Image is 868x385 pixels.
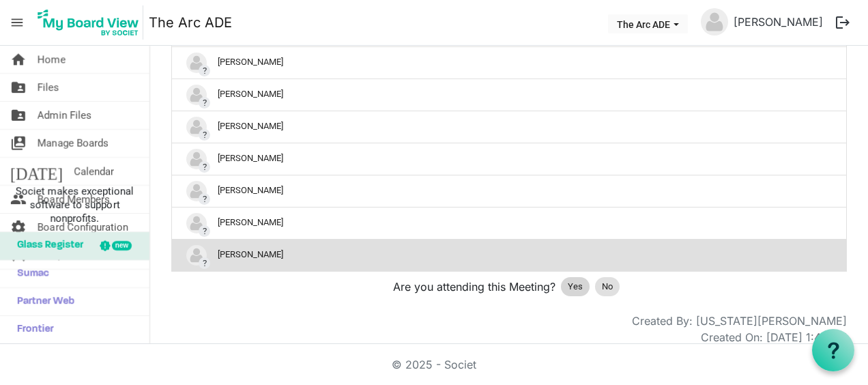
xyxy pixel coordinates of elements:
[10,232,83,259] span: Glass Register
[199,129,210,141] span: ?
[186,213,832,233] div: [PERSON_NAME]
[186,213,207,233] img: no-profile-picture.svg
[33,5,143,40] img: My Board View Logo
[38,74,59,101] span: Files
[112,241,132,251] div: new
[186,245,832,266] div: [PERSON_NAME]
[172,143,846,175] td: ?Patricia Colip is template cell column header
[172,239,846,271] td: ?Tim Yoakum is template cell column header
[38,46,66,73] span: Home
[728,8,828,35] a: [PERSON_NAME]
[199,257,210,269] span: ?
[172,175,846,207] td: ?Ryan McNeill is template cell column header
[199,161,210,173] span: ?
[172,79,846,111] td: ?Logan Ashcraft is template cell column header
[186,117,832,137] div: [PERSON_NAME]
[10,46,27,73] span: home
[701,329,847,345] div: Created On: [DATE] 1:47 PM
[186,181,207,201] img: no-profile-picture.svg
[393,279,555,295] span: Are you attending this Meeting?
[186,245,207,266] img: no-profile-picture.svg
[568,280,583,294] span: Yes
[186,53,207,73] img: no-profile-picture.svg
[172,46,846,79] td: ?Lee Ray is template cell column header
[602,280,613,294] span: No
[186,85,207,105] img: no-profile-picture.svg
[10,316,54,343] span: Frontier
[172,111,846,143] td: ?Pam Bailey is template cell column header
[199,65,210,76] span: ?
[186,117,207,137] img: no-profile-picture.svg
[561,277,590,296] div: Yes
[595,277,620,296] div: No
[10,102,27,129] span: folder_shared
[149,9,232,36] a: The Arc ADE
[38,130,108,157] span: Manage Boards
[199,225,210,237] span: ?
[6,184,143,225] span: Societ makes exceptional software to support nonprofits.
[186,53,832,73] div: [PERSON_NAME]
[186,149,207,169] img: no-profile-picture.svg
[186,181,832,201] div: [PERSON_NAME]
[10,260,49,287] span: Sumac
[199,193,210,205] span: ?
[632,313,847,329] div: Created By: [US_STATE][PERSON_NAME]
[701,8,728,35] img: no-profile-picture.svg
[10,288,74,315] span: Partner Web
[10,158,63,185] span: [DATE]
[33,5,149,40] a: My Board View Logo
[392,358,476,371] a: © 2025 - Societ
[4,10,30,35] span: menu
[828,8,857,37] button: logout
[74,158,114,185] span: Calendar
[10,74,27,101] span: folder_shared
[186,149,832,169] div: [PERSON_NAME]
[172,207,846,239] td: ?Taemy Kim-Mander is template cell column header
[10,130,27,157] span: switch_account
[38,102,91,129] span: Admin Files
[186,85,832,105] div: [PERSON_NAME]
[608,14,688,33] button: The Arc ADE dropdownbutton
[199,97,210,109] span: ?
